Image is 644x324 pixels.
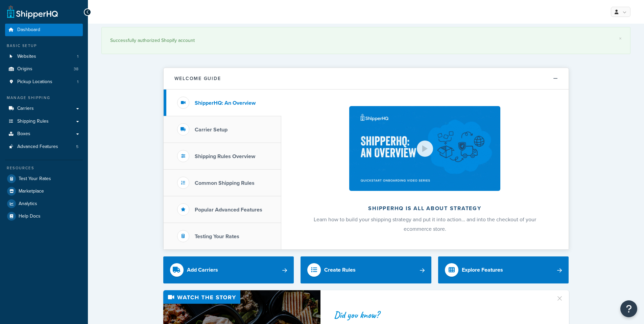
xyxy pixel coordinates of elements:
[77,79,78,85] span: 1
[163,256,294,283] a: Add Carriers
[5,63,83,75] a: Origins38
[17,131,30,137] span: Boxes
[195,207,262,213] h3: Popular Advanced Features
[19,189,44,194] span: Marketplace
[17,66,32,72] span: Origins
[462,265,503,275] div: Explore Features
[5,43,83,49] div: Basic Setup
[324,265,356,275] div: Create Rules
[314,216,536,233] span: Learn how to build your shipping strategy and put it into action… and into the checkout of your e...
[19,176,51,182] span: Test Your Rates
[5,198,83,210] a: Analytics
[17,79,52,85] span: Pickup Locations
[110,36,622,45] div: Successfully authorized Shopify account
[5,141,83,153] a: Advanced Features5
[5,50,83,63] a: Websites1
[5,95,83,101] div: Manage Shipping
[19,201,37,207] span: Analytics
[438,256,569,283] a: Explore Features
[5,63,83,75] li: Origins
[195,127,228,133] h3: Carrier Setup
[5,165,83,171] div: Resources
[5,76,83,88] a: Pickup Locations1
[5,141,83,153] li: Advanced Features
[5,173,83,185] a: Test Your Rates
[301,256,431,283] a: Create Rules
[17,144,58,150] span: Advanced Features
[5,115,83,128] a: Shipping Rules
[17,106,34,111] span: Carriers
[5,128,83,140] a: Boxes
[195,180,255,186] h3: Common Shipping Rules
[5,102,83,115] a: Carriers
[5,76,83,88] li: Pickup Locations
[5,24,83,36] a: Dashboard
[195,153,255,159] h3: Shipping Rules Overview
[299,205,551,211] h2: ShipperHQ is all about strategy
[74,66,78,72] span: 38
[619,36,622,41] a: ×
[349,106,500,191] img: ShipperHQ is all about strategy
[17,27,40,33] span: Dashboard
[19,214,41,219] span: Help Docs
[174,76,221,81] h2: Welcome Guide
[77,54,78,59] span: 1
[187,265,218,275] div: Add Carriers
[17,119,49,124] span: Shipping Rules
[5,210,83,222] a: Help Docs
[5,50,83,63] li: Websites
[620,300,637,317] button: Open Resource Center
[334,310,548,320] div: Did you know?
[164,68,569,90] button: Welcome Guide
[195,233,239,240] h3: Testing Your Rates
[195,100,256,106] h3: ShipperHQ: An Overview
[5,185,83,197] a: Marketplace
[76,144,78,150] span: 5
[17,54,36,59] span: Websites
